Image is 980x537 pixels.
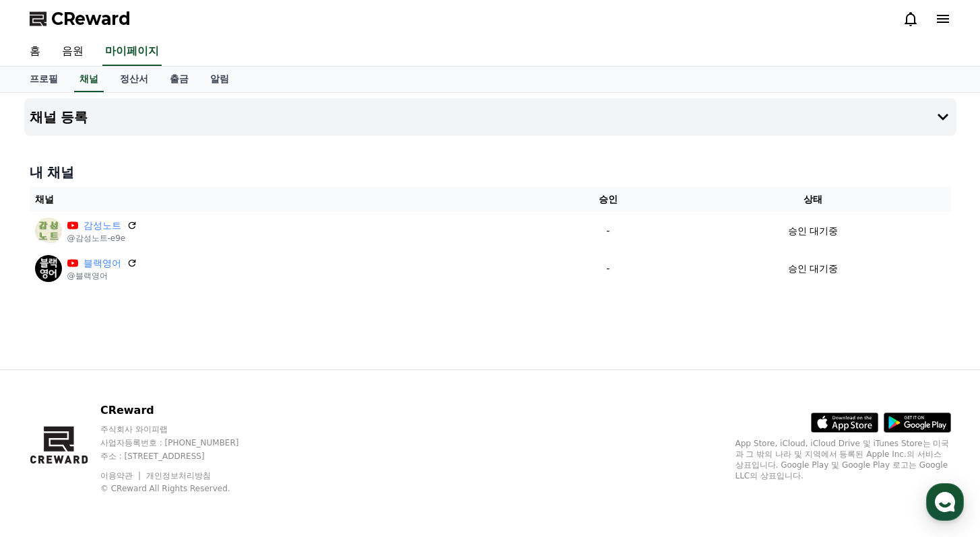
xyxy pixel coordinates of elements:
a: 개인정보처리방침 [146,471,211,480]
span: CReward [51,8,131,30]
p: - [546,224,669,238]
p: 주식회사 와이피랩 [100,424,265,435]
a: CReward [30,8,131,30]
a: 알림 [199,67,240,92]
a: 채널 [74,67,104,92]
a: 정산서 [109,67,159,92]
h4: 내 채널 [30,163,951,182]
th: 상태 [675,187,950,212]
h4: 채널 등록 [30,110,88,124]
p: © CReward All Rights Reserved. [100,483,265,494]
a: 음원 [51,38,94,66]
p: 주소 : [STREET_ADDRESS] [100,451,265,462]
a: 홈 [19,38,51,66]
a: 블랙영어 [84,256,121,271]
button: 채널 등록 [24,98,956,136]
a: 출금 [159,67,199,92]
p: @감성노트-e9e [67,233,137,244]
th: 채널 [30,187,542,212]
th: 승인 [541,187,675,212]
p: - [546,262,669,276]
a: 이용약관 [100,471,143,480]
p: 사업자등록번호 : [PHONE_NUMBER] [100,437,265,448]
p: CReward [100,402,265,419]
img: 블랙영어 [35,255,62,282]
p: 승인 대기중 [788,262,838,276]
p: @블랙영어 [67,271,137,281]
a: 프로필 [19,67,69,92]
img: 감성노트 [35,217,62,244]
p: App Store, iCloud, iCloud Drive 및 iTunes Store는 미국과 그 밖의 나라 및 지역에서 등록된 Apple Inc.의 서비스 상표입니다. Goo... [736,438,951,481]
a: 마이페이지 [102,38,162,66]
a: 감성노트 [84,219,121,233]
p: 승인 대기중 [788,224,838,238]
